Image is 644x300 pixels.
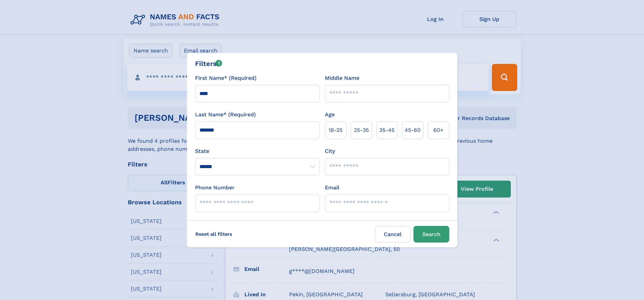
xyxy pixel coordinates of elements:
[195,147,319,155] label: State
[329,126,342,134] span: 18‑25
[413,226,449,243] button: Search
[195,111,256,119] label: Last Name* (Required)
[325,111,335,119] label: Age
[195,59,222,69] div: Filters
[195,184,235,192] label: Phone Number
[195,74,257,82] label: First Name* (Required)
[191,226,237,242] label: Reset all filters
[325,74,359,82] label: Middle Name
[375,226,411,243] label: Cancel
[325,184,339,192] label: Email
[433,126,444,134] span: 60+
[379,126,395,134] span: 35‑45
[405,126,421,134] span: 45‑60
[354,126,369,134] span: 25‑35
[325,147,335,155] label: City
